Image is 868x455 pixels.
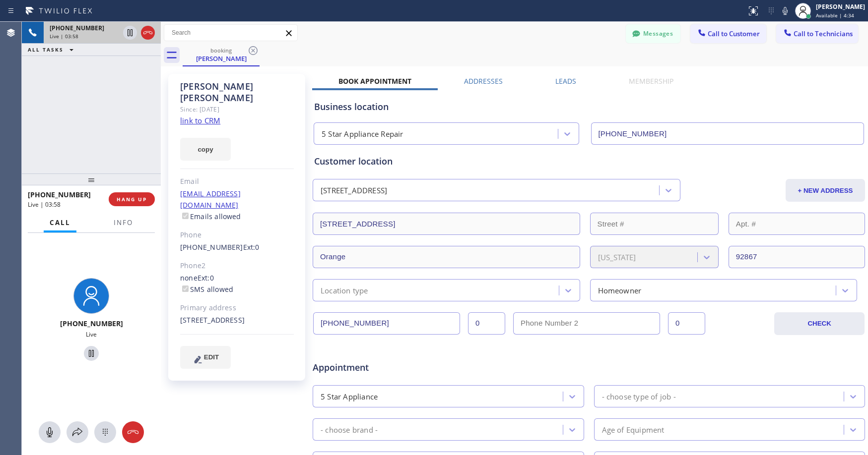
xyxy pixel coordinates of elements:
input: Apt. # [729,213,865,235]
button: Hang up [141,26,155,40]
div: [PERSON_NAME] [184,54,259,63]
button: Info [108,213,139,232]
div: 5 Star Appliance [321,391,378,402]
span: Call to Technicians [794,29,853,38]
div: Age of Equipment [602,424,665,435]
label: Addresses [464,76,503,86]
input: Phone Number 2 [513,312,660,335]
input: ZIP [729,246,865,268]
button: Open directory [67,421,88,443]
span: Appointment [313,361,495,374]
div: Business location [314,100,864,114]
input: SMS allowed [182,285,189,292]
button: + NEW ADDRESS [786,179,865,202]
button: Mute [778,4,792,18]
div: [STREET_ADDRESS] [321,185,387,196]
div: Location type [321,284,368,296]
button: Call to Technicians [776,24,858,43]
button: copy [180,138,231,161]
div: 5 Star Appliance Repair [322,128,403,140]
div: [STREET_ADDRESS] [180,315,294,326]
div: Judy Chong [184,44,259,65]
span: [PHONE_NUMBER] [28,190,91,199]
span: Info [114,218,133,227]
label: Book Appointment [338,76,411,86]
input: Address [313,213,580,235]
label: SMS allowed [180,284,233,294]
span: Available | 4:34 [816,12,854,19]
label: Membership [629,76,673,86]
span: ALL TASKS [28,46,64,53]
button: Hang up [122,421,144,443]
div: - choose type of job - [602,391,676,402]
div: Homeowner [598,284,642,296]
label: Leads [555,76,576,86]
button: Mute [39,421,61,443]
input: Search [164,25,297,41]
input: Emails allowed [182,213,189,219]
span: Call to Customer [708,29,760,38]
div: Primary address [180,302,294,314]
input: Phone Number [313,312,460,335]
span: Ext: 0 [243,242,260,252]
button: Call to Customer [690,24,766,43]
span: Ext: 0 [198,273,214,283]
div: none [180,273,294,295]
div: Phone2 [180,260,294,272]
input: Street # [590,213,719,235]
button: Hold Customer [84,346,99,361]
span: [PHONE_NUMBER] [60,319,123,328]
div: Since: [DATE] [180,104,294,115]
span: [PHONE_NUMBER] [50,24,104,32]
a: [PHONE_NUMBER] [180,242,243,252]
button: Messages [626,24,680,43]
span: Live | 03:58 [50,33,78,40]
button: Call [44,213,76,232]
span: EDIT [204,353,219,361]
span: Live [86,330,97,339]
input: Ext. [468,312,505,335]
input: City [313,246,580,268]
button: Open dialpad [94,421,116,443]
div: [PERSON_NAME] [816,2,865,11]
a: [EMAIL_ADDRESS][DOMAIN_NAME] [180,189,241,210]
div: [PERSON_NAME] [PERSON_NAME] [180,81,294,104]
div: - choose brand - [321,424,378,435]
span: HANG UP [117,196,147,203]
div: Email [180,176,294,187]
button: Hold Customer [123,26,137,40]
input: Ext. 2 [668,312,705,335]
button: CHECK [774,312,865,335]
a: link to CRM [180,115,220,125]
div: booking [184,47,259,54]
span: Live | 03:58 [28,200,61,209]
div: Phone [180,229,294,241]
button: EDIT [180,346,231,369]
button: ALL TASKS [22,44,83,56]
button: HANG UP [109,192,155,206]
span: Call [50,218,70,227]
label: Emails allowed [180,212,241,221]
input: Phone Number [591,122,865,145]
div: Customer location [314,155,864,168]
